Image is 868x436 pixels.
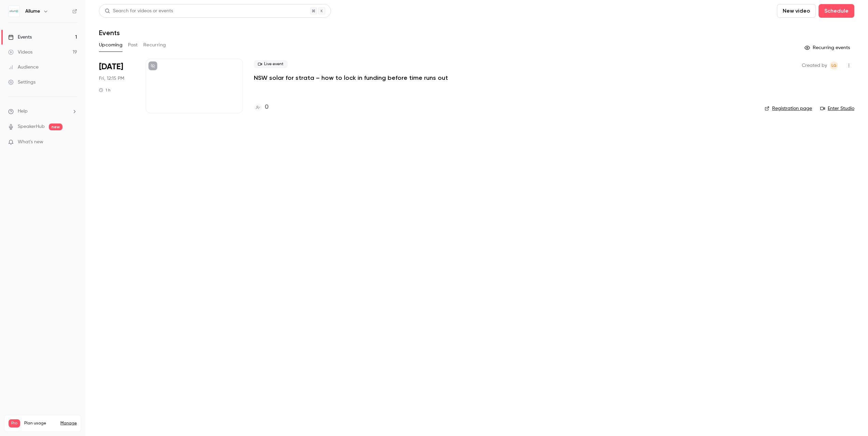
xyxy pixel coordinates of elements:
[18,123,45,130] a: SpeakerHub
[8,34,32,41] div: Events
[24,421,56,426] span: Plan usage
[25,8,40,15] h6: Allume
[143,40,166,50] button: Recurring
[802,61,827,70] span: Created by
[60,421,77,426] a: Manage
[254,74,448,82] a: NSW solar for strata – how to lock in funding before time runs out
[99,40,122,50] button: Upcoming
[8,49,32,56] div: Videos
[105,8,173,15] div: Search for videos or events
[99,61,123,72] span: [DATE]
[99,29,120,37] h1: Events
[99,59,135,113] div: Sep 12 Fri, 12:45 PM (Australia/Melbourne)
[819,4,854,18] button: Schedule
[801,42,854,53] button: Recurring events
[18,139,43,146] span: What's new
[69,139,77,145] iframe: Noticeable Trigger
[9,419,20,427] span: Pro
[254,103,269,112] a: 0
[8,64,39,71] div: Audience
[49,123,62,130] span: new
[830,61,838,70] span: Lindsey Guest
[765,105,812,112] a: Registration page
[265,103,269,112] h4: 0
[820,105,854,112] a: Enter Studio
[128,40,138,50] button: Past
[254,60,288,68] span: Live event
[777,4,816,18] button: New video
[18,108,28,115] span: Help
[831,61,837,70] span: LG
[99,75,124,82] span: Fri, 12:15 PM
[9,6,19,17] img: Allume
[8,79,35,86] div: Settings
[99,87,111,93] div: 1 h
[8,108,77,115] li: help-dropdown-opener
